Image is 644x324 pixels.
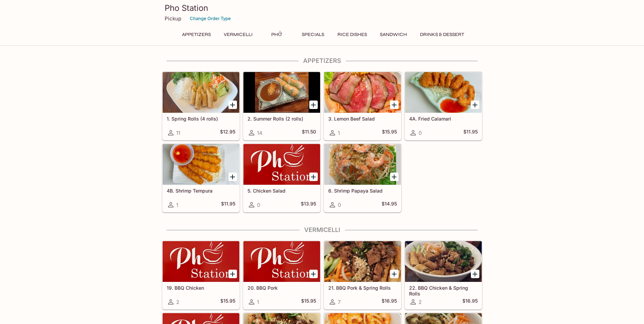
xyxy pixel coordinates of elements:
a: 4B. Shrimp Tempura1$11.95 [162,144,240,212]
h5: 4A. Fried Calamari [409,116,478,122]
h5: 20. BBQ Pork [247,285,316,291]
a: 20. BBQ Pork1$15.95 [243,241,320,309]
button: Add 5. Chicken Salad [309,173,318,181]
h5: $15.95 [220,298,235,306]
a: 2. Summer Rolls (2 rolls)14$11.50 [243,72,320,140]
a: 19. BBQ Chicken2$15.95 [162,241,240,309]
a: 3. Lemon Beef Salad1$15.95 [324,72,401,140]
div: 21. BBQ Pork & Spring Rolls [324,241,401,282]
button: Add 21. BBQ Pork & Spring Rolls [390,270,399,278]
button: Add 3. Lemon Beef Salad [390,101,399,109]
span: 0 [419,130,422,136]
span: 1 [257,299,259,305]
button: Add 6. Shrimp Papaya Salad [390,173,399,181]
button: Vermicelli [220,30,256,39]
h5: $13.95 [301,201,316,209]
div: 22. BBQ Chicken & Spring Rolls [405,241,482,282]
div: 1. Spring Rolls (4 rolls) [163,72,239,113]
span: 0 [257,202,260,208]
button: Sandwich [376,30,411,39]
h3: Pho Station [165,3,480,13]
span: 1 [176,202,178,208]
h5: $14.95 [382,201,397,209]
h5: 2. Summer Rolls (2 rolls) [247,116,316,122]
span: 2 [176,299,179,305]
a: 4A. Fried Calamari0$11.95 [405,72,482,140]
span: 7 [338,299,341,305]
span: 11 [176,130,180,136]
h4: Vermicelli [162,226,482,234]
button: Drinks & Dessert [416,30,468,39]
button: Rice Dishes [334,30,371,39]
p: Pickup [165,15,181,22]
a: 5. Chicken Salad0$13.95 [243,144,320,212]
h5: $12.95 [220,129,235,137]
div: 2. Summer Rolls (2 rolls) [243,72,320,113]
button: Specials [298,30,328,39]
button: Appetizers [178,30,215,39]
h5: $16.95 [382,298,397,306]
h5: 1. Spring Rolls (4 rolls) [167,116,235,122]
h5: $15.95 [301,298,316,306]
button: Add 4A. Fried Calamari [471,101,479,109]
h4: Appetizers [162,57,482,65]
div: 5. Chicken Salad [243,144,320,185]
h5: 4B. Shrimp Tempura [167,188,235,194]
div: 19. BBQ Chicken [163,241,239,282]
span: 0 [338,202,341,208]
h5: $15.95 [382,129,397,137]
button: Add 1. Spring Rolls (4 rolls) [228,101,237,109]
h5: 3. Lemon Beef Salad [328,116,397,122]
h5: 22. BBQ Chicken & Spring Rolls [409,285,478,296]
div: 4B. Shrimp Tempura [163,144,239,185]
h5: 19. BBQ Chicken [167,285,235,291]
a: 21. BBQ Pork & Spring Rolls7$16.95 [324,241,401,309]
div: 20. BBQ Pork [243,241,320,282]
button: Add 20. BBQ Pork [309,270,318,278]
a: 6. Shrimp Papaya Salad0$14.95 [324,144,401,212]
h5: 5. Chicken Salad [247,188,316,194]
a: 1. Spring Rolls (4 rolls)11$12.95 [162,72,240,140]
h5: $11.95 [463,129,478,137]
button: Phở [262,30,292,39]
h5: $11.50 [302,129,316,137]
span: 1 [338,130,340,136]
span: 14 [257,130,262,136]
button: Add 19. BBQ Chicken [228,270,237,278]
button: Add 4B. Shrimp Tempura [228,173,237,181]
button: Add 2. Summer Rolls (2 rolls) [309,101,318,109]
div: 3. Lemon Beef Salad [324,72,401,113]
h5: 6. Shrimp Papaya Salad [328,188,397,194]
button: Add 22. BBQ Chicken & Spring Rolls [471,270,479,278]
h5: 21. BBQ Pork & Spring Rolls [328,285,397,291]
h5: $16.95 [462,298,478,306]
h5: $11.95 [221,201,235,209]
a: 22. BBQ Chicken & Spring Rolls2$16.95 [405,241,482,309]
div: 4A. Fried Calamari [405,72,482,113]
div: 6. Shrimp Papaya Salad [324,144,401,185]
span: 2 [419,299,422,305]
button: Change Order Type [187,13,234,24]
